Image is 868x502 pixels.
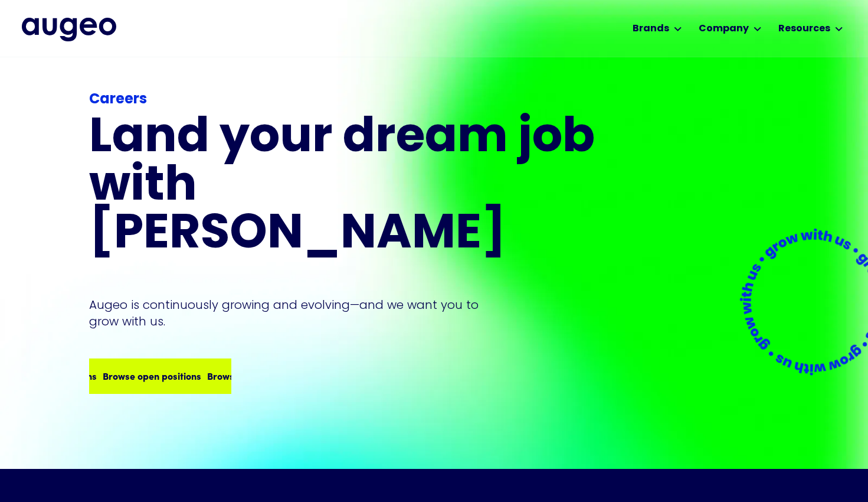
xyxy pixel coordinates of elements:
[778,22,830,36] div: Resources
[89,115,599,259] h1: Land your dream job﻿ with [PERSON_NAME]
[205,369,304,383] div: Browse open positions
[699,22,749,36] div: Company
[101,369,199,383] div: Browse open positions
[89,296,495,330] p: Augeo is continuously growing and evolving—and we want you to grow with us.
[22,18,116,41] img: Augeo's full logo in midnight blue.
[633,22,669,36] div: Brands
[89,358,231,393] a: Browse open positionsBrowse open positionsBrowse open positions
[89,93,147,107] strong: Careers
[22,18,116,41] a: home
